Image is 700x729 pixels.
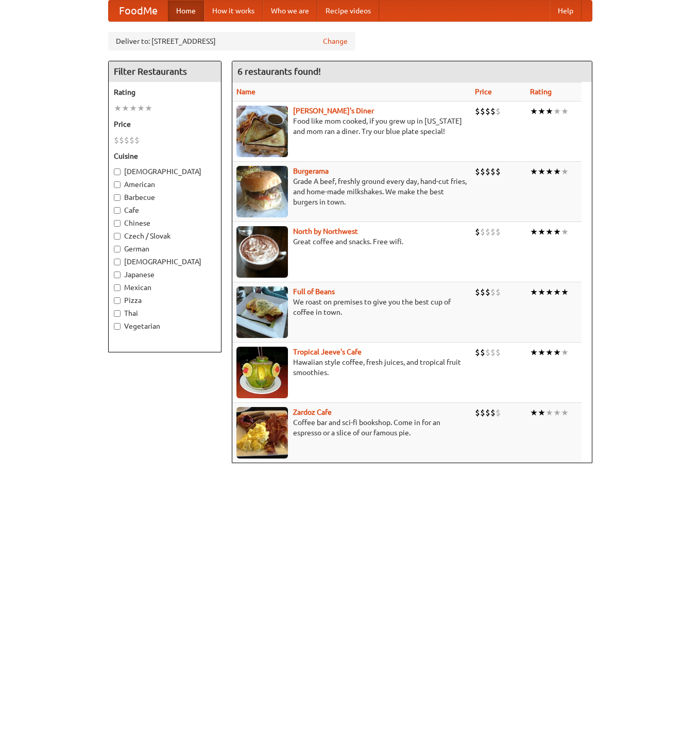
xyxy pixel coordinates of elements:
[490,286,496,298] li: $
[236,106,288,157] img: sallys.jpg
[236,347,288,398] img: jeeves.jpg
[293,167,329,175] a: Burgerama
[134,134,140,146] li: $
[237,66,321,76] ng-pluralize: 6 restaurants found!
[293,227,358,235] a: North by Northwest
[114,218,216,228] label: Chinese
[114,233,121,240] input: Czech / Slovak
[561,347,569,358] li: ★
[553,407,561,418] li: ★
[545,407,553,418] li: ★
[114,151,216,161] h5: Cuisine
[553,226,561,238] li: ★
[561,106,569,117] li: ★
[114,181,121,188] input: American
[109,61,221,82] h4: Filter Restaurants
[317,1,379,21] a: Recipe videos
[114,119,216,129] h5: Price
[236,286,288,338] img: beans.jpg
[114,323,121,330] input: Vegetarian
[475,106,480,117] li: $
[114,220,121,227] input: Chinese
[530,88,552,96] a: Rating
[293,287,335,296] a: Full of Beans
[236,236,467,247] p: Great coffee and snacks. Free wifi.
[108,32,355,50] div: Deliver to: [STREET_ADDRESS]
[538,106,545,117] li: ★
[236,226,288,278] img: north.jpg
[293,408,332,416] a: Zardoz Cafe
[538,347,545,358] li: ★
[129,134,134,146] li: $
[530,286,538,298] li: ★
[496,286,501,298] li: $
[114,231,216,241] label: Czech / Slovak
[119,134,124,146] li: $
[124,134,129,146] li: $
[114,284,121,291] input: Mexican
[293,107,374,115] a: [PERSON_NAME]'s Diner
[561,226,569,238] li: ★
[114,257,216,267] label: [DEMOGRAPHIC_DATA]
[475,286,480,298] li: $
[114,134,119,146] li: $
[538,166,545,177] li: ★
[114,205,216,215] label: Cafe
[496,166,501,177] li: $
[114,244,216,254] label: German
[145,103,152,114] li: ★
[236,88,255,96] a: Name
[109,1,168,21] a: FoodMe
[114,87,216,97] h5: Rating
[114,308,216,318] label: Thai
[236,166,288,217] img: burgerama.jpg
[293,348,362,356] a: Tropical Jeeve's Cafe
[530,226,538,238] li: ★
[545,286,553,298] li: ★
[538,407,545,418] li: ★
[485,286,490,298] li: $
[122,103,129,114] li: ★
[480,166,485,177] li: $
[114,269,216,280] label: Japanese
[114,321,216,331] label: Vegetarian
[204,1,263,21] a: How it works
[496,226,501,238] li: $
[480,286,485,298] li: $
[236,176,467,207] p: Grade A beef, freshly ground every day, hand-cut fries, and home-made milkshakes. We make the bes...
[480,407,485,418] li: $
[490,226,496,238] li: $
[485,347,490,358] li: $
[530,106,538,117] li: ★
[475,88,492,96] a: Price
[114,282,216,293] label: Mexican
[114,194,121,201] input: Barbecue
[114,246,121,252] input: German
[475,407,480,418] li: $
[114,259,121,265] input: [DEMOGRAPHIC_DATA]
[114,179,216,190] label: American
[168,1,204,21] a: Home
[236,417,467,438] p: Coffee bar and sci-fi bookshop. Come in for an espresso or a slice of our famous pie.
[530,407,538,418] li: ★
[480,226,485,238] li: $
[561,407,569,418] li: ★
[490,347,496,358] li: $
[496,106,501,117] li: $
[538,226,545,238] li: ★
[129,103,137,114] li: ★
[545,166,553,177] li: ★
[553,286,561,298] li: ★
[496,347,501,358] li: $
[490,407,496,418] li: $
[263,1,317,21] a: Who we are
[485,106,490,117] li: $
[561,166,569,177] li: ★
[114,168,121,175] input: [DEMOGRAPHIC_DATA]
[553,106,561,117] li: ★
